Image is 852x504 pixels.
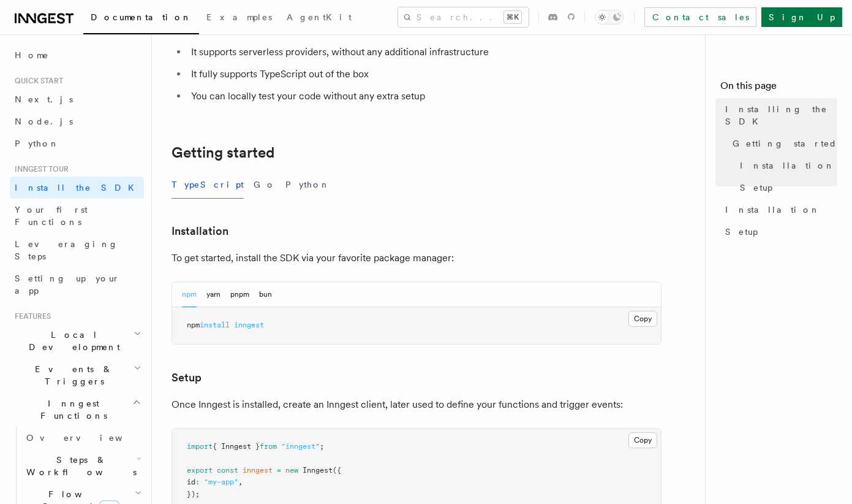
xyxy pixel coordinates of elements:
button: Toggle dark mode [595,10,624,25]
span: }); [187,490,200,498]
a: Leveraging Steps [10,233,144,267]
button: Local Development [10,324,144,358]
span: "inngest" [281,442,320,451]
a: Installation [720,199,837,221]
span: Setup [740,181,772,194]
a: Your first Functions [10,199,144,233]
span: inngest [234,321,264,329]
a: Overview [21,427,144,449]
button: Copy [628,432,657,448]
span: Features [10,311,51,321]
span: { Inngest } [213,442,260,451]
span: , [238,478,243,486]
span: Home [15,49,49,61]
button: Copy [628,311,657,327]
a: Setting up your app [10,267,144,302]
a: Install the SDK [10,177,144,199]
button: pnpm [230,282,249,307]
button: Inngest Functions [10,392,144,427]
span: : [195,478,200,486]
button: npm [182,282,197,307]
span: Inngest [303,466,333,475]
span: inngest [243,466,273,475]
span: ({ [333,466,341,475]
span: Overview [26,433,153,443]
span: Setup [725,226,758,238]
span: Installing the SDK [725,103,837,128]
span: Install the SDK [15,183,141,193]
a: Python [10,132,144,155]
span: new [285,466,298,475]
span: Documentation [91,12,192,22]
button: yarn [206,282,221,307]
span: Setting up your app [15,273,120,296]
a: Next.js [10,88,144,110]
span: Local Development [10,329,134,353]
a: Installing the SDK [720,98,837,132]
span: Your first Functions [15,205,88,227]
button: Steps & Workflows [21,449,144,483]
span: const [217,466,238,475]
span: AgentKit [287,12,352,22]
li: It supports serverless providers, without any additional infrastructure [187,44,662,61]
span: id [187,478,195,486]
span: ; [320,442,324,451]
span: Inngest tour [10,164,69,174]
a: Installation [172,223,228,240]
a: Setup [735,177,837,199]
a: Setup [172,369,202,386]
span: import [187,442,213,451]
span: Examples [206,12,272,22]
span: Quick start [10,76,63,86]
a: AgentKit [279,4,359,33]
a: Documentation [83,4,199,34]
a: Getting started [728,132,837,155]
button: bun [259,282,272,307]
span: Inngest Functions [10,397,132,422]
span: Steps & Workflows [21,454,137,478]
span: npm [187,321,200,329]
span: Installation [740,159,835,172]
button: Search...⌘K [398,7,529,27]
span: "my-app" [204,478,238,486]
span: from [260,442,277,451]
h4: On this page [720,78,837,98]
span: Getting started [733,137,837,150]
button: Go [254,171,276,199]
span: Next.js [15,94,73,104]
span: Python [15,139,59,148]
span: Leveraging Steps [15,239,118,261]
li: It fully supports TypeScript out of the box [187,66,662,83]
a: Sign Up [761,7,842,27]
span: = [277,466,281,475]
a: Examples [199,4,279,33]
span: Node.js [15,116,73,126]
a: Node.js [10,110,144,132]
a: Installation [735,155,837,177]
p: Once Inngest is installed, create an Inngest client, later used to define your functions and trig... [172,396,662,413]
button: Python [285,171,330,199]
span: Events & Triggers [10,363,134,388]
span: Installation [725,204,820,216]
a: Home [10,44,144,66]
a: Setup [720,221,837,243]
span: export [187,466,213,475]
button: Events & Triggers [10,358,144,392]
a: Getting started [172,144,274,161]
p: To get started, install the SDK via your favorite package manager: [172,250,662,267]
li: You can locally test your code without any extra setup [187,88,662,105]
span: install [200,321,230,329]
a: Contact sales [644,7,756,27]
kbd: ⌘K [504,11,521,23]
button: TypeScript [172,171,244,199]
